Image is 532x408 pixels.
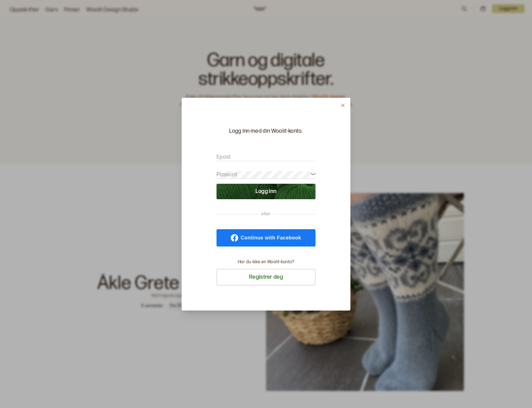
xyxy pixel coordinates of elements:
[217,269,315,286] button: Registrer deg
[259,211,273,217] span: eller
[217,127,315,135] p: Logg inn med din Woolit-konto.
[217,171,237,178] label: Passord
[217,229,315,247] a: Continue with Facebook
[217,184,315,199] button: Logg inn
[241,235,301,240] span: Continue with Facebook
[217,153,231,161] label: Epost
[238,259,294,265] p: Har du ikke en Woolit-konto?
